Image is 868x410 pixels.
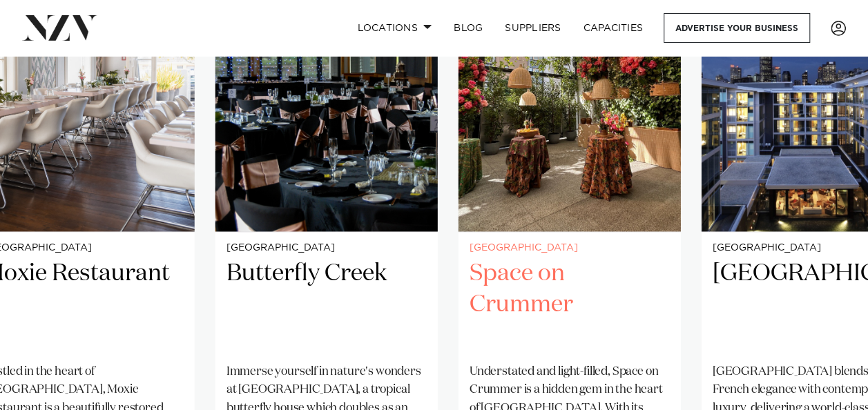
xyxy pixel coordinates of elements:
a: BLOG [443,13,494,43]
h2: Space on Crummer [470,258,670,351]
img: nzv-logo.png [22,15,97,40]
a: SUPPLIERS [494,13,572,43]
a: Capacities [572,13,655,43]
h2: Butterfly Creek [226,258,427,351]
a: Advertise your business [664,13,810,43]
small: [GEOGRAPHIC_DATA] [226,243,427,253]
a: Locations [346,13,443,43]
small: [GEOGRAPHIC_DATA] [470,243,670,253]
